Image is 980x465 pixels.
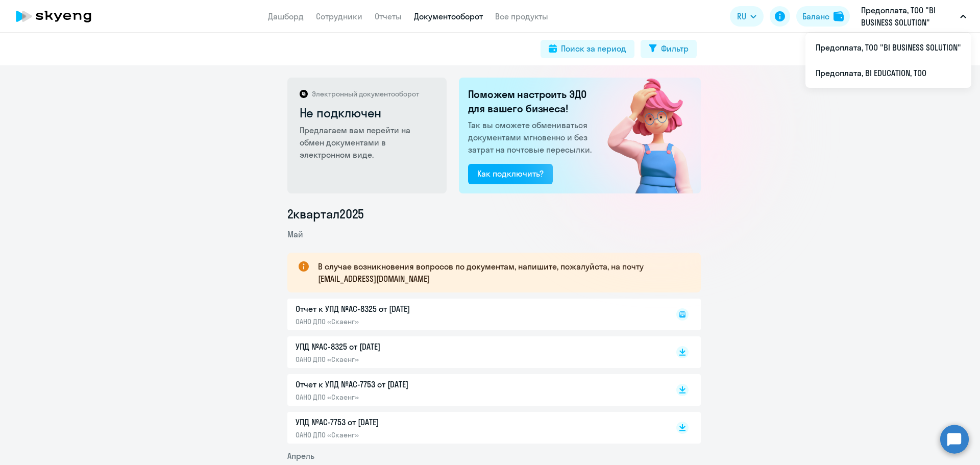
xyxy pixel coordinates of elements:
a: УПД №AC-7753 от [DATE]ОАНО ДПО «Скаенг» [296,416,655,439]
button: Фильтр [641,40,697,58]
ul: RU [805,33,971,88]
h2: Поможем настроить ЭДО для вашего бизнеса! [468,87,595,116]
span: Апрель [287,451,314,461]
p: ОАНО ДПО «Скаенг» [296,393,510,402]
img: balance [834,11,844,21]
p: Предлагаем вам перейти на обмен документами в электронном виде. [300,124,436,161]
div: Как подключить? [477,167,544,180]
a: Документооборот [414,11,483,21]
p: В случае возникновения вопросов по документам, напишите, пожалуйста, на почту [EMAIL_ADDRESS][DOM... [318,260,682,285]
p: Так вы сможете обмениваться документами мгновенно и без затрат на почтовые пересылки. [468,119,595,156]
a: Дашборд [268,11,304,21]
div: Фильтр [661,42,689,55]
a: Отчет к УПД №AC-7753 от [DATE]ОАНО ДПО «Скаенг» [296,378,655,402]
span: RU [737,10,746,22]
p: Электронный документооборот [312,89,419,99]
p: Предоплата, ТОО "BI BUSINESS SOLUTION" [861,4,956,29]
button: Поиск за период [541,40,634,58]
h2: Не подключен [300,105,436,121]
p: ОАНО ДПО «Скаенг» [296,355,510,364]
p: УПД №AC-8325 от [DATE] [296,340,510,353]
div: Баланс [802,10,829,22]
p: УПД №AC-7753 от [DATE] [296,416,510,428]
button: Балансbalance [796,6,850,27]
p: Отчет к УПД №AC-7753 от [DATE] [296,378,510,390]
img: not_connected [586,78,701,193]
a: Сотрудники [316,11,362,21]
a: Все продукты [495,11,548,21]
button: Как подключить? [468,164,553,184]
div: Поиск за период [561,42,626,55]
button: Предоплата, ТОО "BI BUSINESS SOLUTION" [856,4,971,29]
p: ОАНО ДПО «Скаенг» [296,430,510,439]
span: Май [287,229,303,239]
a: УПД №AC-8325 от [DATE]ОАНО ДПО «Скаенг» [296,340,655,364]
button: RU [730,6,764,27]
a: Отчеты [375,11,402,21]
li: 2 квартал 2025 [287,206,701,222]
